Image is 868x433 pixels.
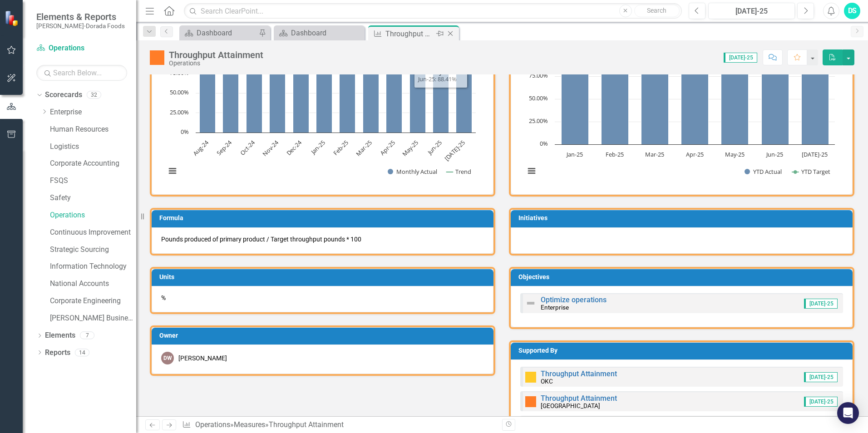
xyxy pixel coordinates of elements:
g: YTD Actual, series 1 of 2. Bar series with 7 bars. [562,58,829,145]
span: Search [647,7,666,14]
button: Search [634,5,680,17]
text: May-25 [400,138,420,158]
text: [DATE]-25 [443,138,467,162]
h3: Formula [159,215,489,221]
path: Apr-25, 96.30353154. Monthly Actual. [386,57,402,133]
div: Throughput Attainment [385,28,434,39]
text: Apr-25 [686,150,704,158]
span: Pounds produced of primary product / Target throughput pounds * 100 [161,236,361,243]
div: Chart. Highcharts interactive chart. [161,49,484,185]
h3: Objectives [518,274,848,280]
text: Mar-25 [354,138,373,157]
text: 75.00% [529,71,548,79]
small: OKC [541,378,553,385]
a: Operations [50,210,136,221]
a: Information Technology [50,261,136,272]
path: Dec-24, 94.59938764. Monthly Actual. [293,58,309,133]
path: Jan-25, 95.54920968. YTD Actual. [562,58,589,145]
h3: Owner [159,332,489,339]
h3: Supported By [518,347,848,354]
img: Caution [525,372,536,383]
path: Jul-25, 92.97319436. YTD Actual. [802,60,829,145]
path: Jun-25, 93.76698728. YTD Actual. [762,59,789,145]
svg: Interactive chart [161,49,480,185]
small: [PERSON_NAME]-Dorada Foods [36,22,125,30]
small: [GEOGRAPHIC_DATA] [541,402,600,409]
a: Measures [234,420,265,429]
g: Monthly Actual, series 1 of 2. Bar series with 12 bars. [200,55,472,133]
path: Mar-25, 97.83621512. Monthly Actual. [363,55,379,133]
a: Logistics [50,142,136,152]
path: Oct-24, 94.58787195. Monthly Actual. [247,58,262,133]
h3: Initiatives [518,215,848,221]
text: Feb-25 [331,138,350,157]
a: Reports [45,348,70,358]
a: Enterprise [50,107,136,118]
text: Oct-24 [238,138,257,157]
path: Mar-25, 95.82582459. YTD Actual. [641,58,669,145]
path: Aug-24, 94.4678303. Monthly Actual. [200,58,216,133]
a: Safety [50,193,136,203]
text: May-25 [725,150,745,158]
path: May-25, 91.25145639. Monthly Actual. [410,61,426,133]
text: Apr-25 [378,138,396,157]
div: [PERSON_NAME] [178,354,227,363]
a: Dashboard [182,27,256,39]
img: Warning [150,50,164,65]
path: Sep-24, 95.98929968. Monthly Actual. [223,57,239,133]
img: Not Defined [525,298,536,309]
text: Dec-24 [285,138,304,157]
span: [DATE]-25 [804,372,838,382]
input: Search Below... [36,65,127,81]
a: Corporate Accounting [50,158,136,169]
text: 25.00% [170,108,189,116]
div: 7 [80,332,94,340]
path: Jun-25, 88.41348272. Monthly Actual. [433,63,449,133]
path: Jan-25, 95.54920968. Monthly Actual. [316,57,332,133]
path: Feb-25, 93.57127827. Monthly Actual. [340,59,355,133]
span: % [161,294,166,301]
text: Jun-25 [425,138,443,157]
text: 0% [181,128,189,136]
small: Enterprise [541,304,569,311]
text: Nov-24 [261,138,280,158]
svg: Interactive chart [520,49,839,185]
button: Show Monthly Actual [388,167,437,176]
path: Jul-25, 88.07559658. Monthly Actual. [456,63,472,133]
text: Mar-25 [645,150,664,158]
span: [DATE]-25 [804,299,838,309]
a: Operations [36,43,127,54]
div: » » [182,420,495,430]
button: Show YTD Actual [745,167,782,176]
text: 0% [540,139,548,148]
button: Show YTD Target [792,167,831,176]
text: [DATE]-25 [802,150,828,158]
button: View chart menu, Chart [525,165,538,177]
text: Sep-24 [215,138,234,157]
div: 14 [75,349,89,356]
h3: Units [159,274,489,280]
a: Throughput Attainment [541,369,617,378]
img: ClearPoint Strategy [5,10,20,26]
input: Search ClearPoint... [184,3,682,19]
path: Feb-25, 94.53108792. YTD Actual. [602,59,629,145]
div: Dashboard [291,27,362,39]
text: Jun-25 [765,150,783,158]
a: [PERSON_NAME] Business Unit [50,313,136,324]
a: Operations [195,420,230,429]
div: Throughput Attainment [269,420,344,429]
div: 32 [87,91,101,99]
a: Continuous Improvement [50,227,136,238]
span: Elements & Reports [36,11,125,22]
span: [DATE]-25 [724,53,757,63]
button: [DATE]-25 [708,3,795,19]
path: May-25, 95.15993037. YTD Actual. [721,58,749,145]
path: Nov-24, 96.95843853. Monthly Actual. [270,56,286,133]
div: DW [161,352,174,364]
div: Throughput Attainment [169,50,263,60]
path: Apr-25, 95.91779831. YTD Actual. [681,58,709,145]
text: Aug-24 [191,138,210,157]
button: DS [844,3,860,19]
a: Scorecards [45,90,82,100]
text: 50.00% [170,88,189,96]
